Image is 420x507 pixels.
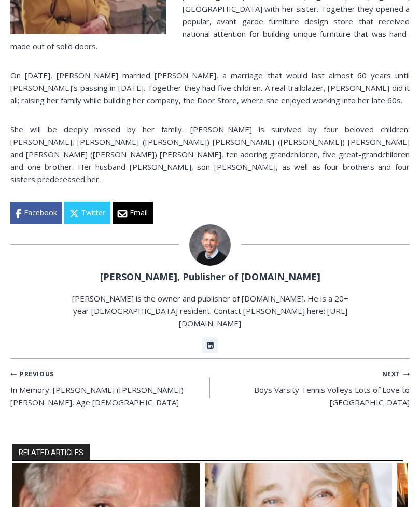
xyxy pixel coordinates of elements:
nav: Posts [10,367,410,409]
small: Previous [10,369,54,379]
small: Next [382,369,410,379]
p: [PERSON_NAME] is the owner and publisher of [DOMAIN_NAME]. He is a 20+ year [DEMOGRAPHIC_DATA] re... [71,293,350,330]
a: Facebook [10,202,62,224]
p: She will be deeply missed by her family. [PERSON_NAME] is survived by four beloved children: [PER... [10,124,410,186]
a: Open Tues. - Sun. [PHONE_NUMBER] [1,104,104,129]
a: NextBoys Varsity Tennis Volleys Lots of Love to [GEOGRAPHIC_DATA] [210,367,410,409]
a: Twitter [64,202,110,224]
a: PreviousIn Memory: [PERSON_NAME] ([PERSON_NAME]) [PERSON_NAME], Age [DEMOGRAPHIC_DATA] [10,367,210,409]
div: "[PERSON_NAME]'s draw is the fine variety of pristine raw fish kept on hand" [107,65,152,124]
span: Open Tues. - Sun. [PHONE_NUMBER] [3,107,102,146]
p: On [DATE], [PERSON_NAME] married [PERSON_NAME], a marriage that would last almost 60 years until ... [10,70,410,107]
a: [PERSON_NAME], Publisher of [DOMAIN_NAME] [100,271,320,283]
h2: RELATED ARTICLES [12,444,90,462]
a: Email [113,202,153,224]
